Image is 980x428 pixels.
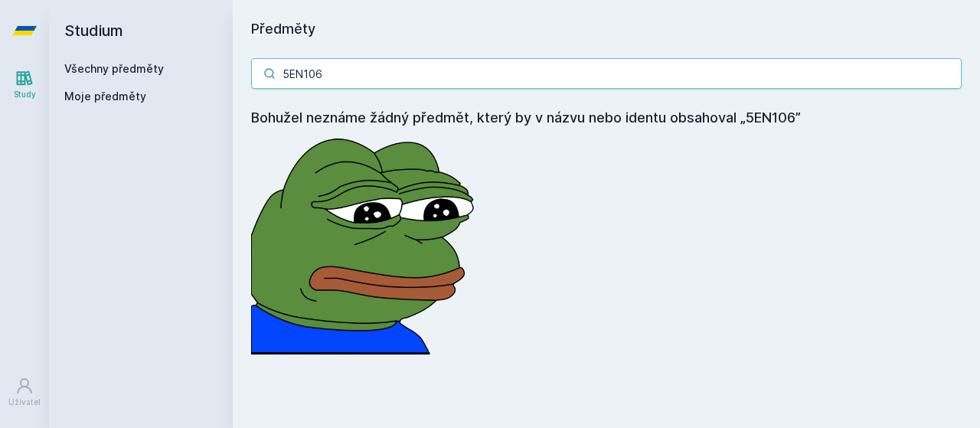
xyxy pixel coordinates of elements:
[251,129,481,354] img: error_picture.png
[3,369,46,416] a: Uživatel
[251,18,962,40] h1: Předměty
[64,62,164,75] a: Všechny předměty
[251,58,962,89] input: Název nebo ident předmětu…
[3,61,46,108] a: Study
[14,89,36,100] div: Study
[8,397,41,408] div: Uživatel
[64,89,146,104] span: Moje předměty
[251,107,962,129] h4: Bohužel neznáme žádný předmět, který by v názvu nebo identu obsahoval „5EN106”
